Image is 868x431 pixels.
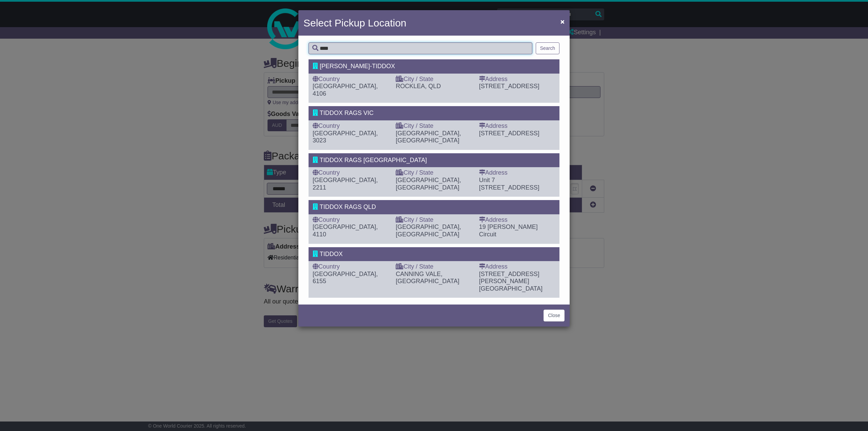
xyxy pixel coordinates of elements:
[479,130,539,137] span: [STREET_ADDRESS]
[479,216,555,224] div: Address
[313,169,389,177] div: Country
[313,263,389,271] div: Country
[396,271,459,285] span: CANNING VALE, [GEOGRAPHIC_DATA]
[479,271,539,285] span: [STREET_ADDRESS][PERSON_NAME]
[479,263,555,271] div: Address
[313,216,389,224] div: Country
[479,184,539,191] span: [STREET_ADDRESS]
[396,177,461,191] span: [GEOGRAPHIC_DATA], [GEOGRAPHIC_DATA]
[313,122,389,130] div: Country
[479,76,555,83] div: Address
[313,177,378,191] span: [GEOGRAPHIC_DATA], 2211
[313,271,378,285] span: [GEOGRAPHIC_DATA], 6155
[320,251,343,257] span: TIDDOX
[557,15,568,28] button: Close
[479,285,542,292] span: [GEOGRAPHIC_DATA]
[320,157,427,163] span: TIDDOX RAGS [GEOGRAPHIC_DATA]
[479,122,555,130] div: Address
[396,223,461,238] span: [GEOGRAPHIC_DATA], [GEOGRAPHIC_DATA]
[320,63,395,70] span: [PERSON_NAME]-TIDDOX
[303,15,407,31] h4: Select Pickup Location
[313,130,378,144] span: [GEOGRAPHIC_DATA], 3023
[479,83,539,90] span: [STREET_ADDRESS]
[560,18,565,25] span: ×
[479,223,538,238] span: 19 [PERSON_NAME] Circuit
[313,83,378,97] span: [GEOGRAPHIC_DATA], 4106
[313,76,389,83] div: Country
[544,310,565,321] button: Close
[313,223,378,238] span: [GEOGRAPHIC_DATA], 4110
[396,130,461,144] span: [GEOGRAPHIC_DATA], [GEOGRAPHIC_DATA]
[320,110,374,116] span: TIDDOX RAGS VIC
[536,42,559,54] button: Search
[396,216,472,224] div: City / State
[396,76,472,83] div: City / State
[396,83,441,90] span: ROCKLEA, QLD
[479,169,555,177] div: Address
[396,263,472,271] div: City / State
[396,169,472,177] div: City / State
[479,177,495,183] span: Unit 7
[320,203,376,210] span: TIDDOX RAGS QLD
[396,122,472,130] div: City / State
